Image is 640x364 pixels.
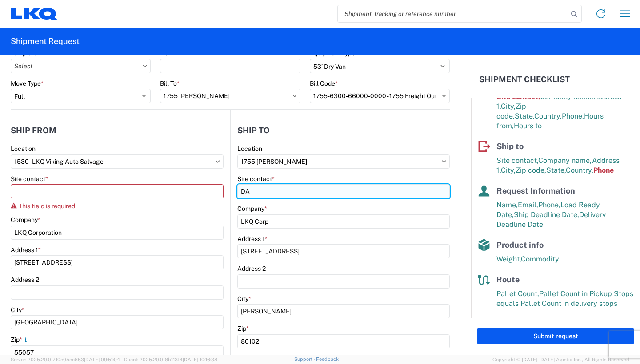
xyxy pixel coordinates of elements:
span: Hours to [514,122,542,130]
span: State, [546,166,566,174]
label: City [237,295,251,303]
span: Name, [496,201,518,209]
span: Ship to [496,142,524,151]
span: Request Information [496,186,575,195]
label: Address 1 [237,235,268,243]
input: Select [237,154,450,169]
label: Move Type [11,79,44,87]
input: Select [11,59,151,73]
label: Bill Code [310,79,338,87]
span: Client: 2025.20.0-8b113f4 [124,357,217,362]
span: Weight, [496,255,521,263]
span: Country, [566,166,593,174]
label: Bill To [160,79,180,87]
label: Address 2 [237,265,266,273]
span: Ship Deadline Date, [514,210,579,219]
a: Feedback [316,356,339,362]
label: Site contact [11,175,48,183]
span: Company name, [538,156,592,165]
a: Support [294,356,316,362]
h2: Shipment Checklist [479,74,570,85]
span: Country, [534,112,562,120]
span: City, [501,102,516,111]
input: Select [310,89,450,103]
label: Address 1 [11,246,41,254]
span: State, [515,112,534,120]
h2: Ship from [11,126,56,135]
label: City [11,306,24,314]
input: Select [160,89,300,103]
span: Route [496,275,520,284]
span: Commodity [521,255,559,263]
span: Copyright © [DATE]-[DATE] Agistix Inc., All Rights Reserved [492,356,629,364]
span: Phone, [538,201,560,209]
h2: Ship to [237,126,270,135]
label: Zip [11,336,29,344]
span: This field is required [19,202,75,210]
span: Server: 2025.20.0-710e05ee653 [11,357,120,362]
span: [DATE] 10:16:38 [183,357,217,362]
button: Submit request [477,328,634,344]
label: Location [11,145,36,153]
label: Company [11,216,40,224]
span: Phone [593,166,614,174]
label: Site contact [237,175,275,183]
h2: Shipment Request [11,36,80,47]
label: Location [237,145,262,153]
input: Shipment, tracking or reference number [338,5,568,22]
span: Zip code, [516,166,546,174]
span: Email, [518,201,538,209]
span: Site contact, [496,156,538,165]
input: Select [11,154,224,169]
label: Address 2 [11,276,39,284]
span: Phone, [562,112,584,120]
span: City, [501,166,516,174]
span: Product info [496,240,544,249]
span: Pallet Count, [496,289,539,298]
label: Zip [237,324,249,332]
span: Pallet Count in Pickup Stops equals Pallet Count in delivery stops [496,289,633,308]
label: Company [237,205,267,213]
span: [DATE] 09:51:04 [84,357,120,362]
